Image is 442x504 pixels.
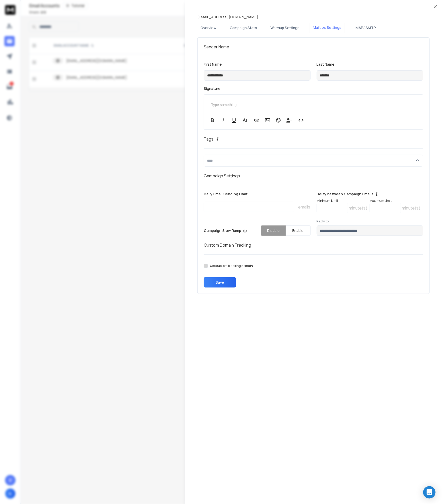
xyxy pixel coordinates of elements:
[204,228,247,233] p: Campaign Slow Ramp
[252,115,262,125] button: Insert Link (Ctrl+K)
[267,22,303,33] button: Warmup Settings
[229,115,239,125] button: Underline (Ctrl+U)
[317,192,421,197] p: Delay between Campaign Emails
[261,225,286,236] button: Disable
[298,204,311,210] p: emails
[286,225,311,236] button: Enable
[197,22,219,33] button: Overview
[204,277,236,288] button: Save
[204,63,311,66] label: First Name
[370,199,421,203] p: Maximum Limit
[352,22,379,33] button: IMAP/ SMTP
[263,115,272,125] button: Insert Image (Ctrl+P)
[210,264,253,268] label: Use custom tracking domain
[204,173,423,179] h1: Campaign Settings
[204,136,214,142] h1: Tags
[273,115,283,125] button: Emoticons
[204,44,423,50] h1: Sender Name
[402,205,421,211] p: minute(s)
[208,115,217,125] button: Bold (Ctrl+B)
[204,242,423,248] h1: Custom Domain Tracking
[317,219,423,223] label: Reply to
[310,22,344,34] button: Mailbox Settings
[218,115,228,125] button: Italic (Ctrl+I)
[317,199,368,203] p: Minimum Limit
[240,115,250,125] button: More Text
[197,14,258,20] p: [EMAIL_ADDRESS][DOMAIN_NAME]
[296,115,306,125] button: Code View
[349,205,368,211] p: minute(s)
[317,63,423,66] label: Last Name
[204,87,423,90] label: Signature
[423,486,436,499] div: Open Intercom Messenger
[227,22,260,33] button: Campaign Stats
[204,192,311,199] p: Daily Email Sending Limit
[284,115,294,125] button: Insert Unsubscribe Link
